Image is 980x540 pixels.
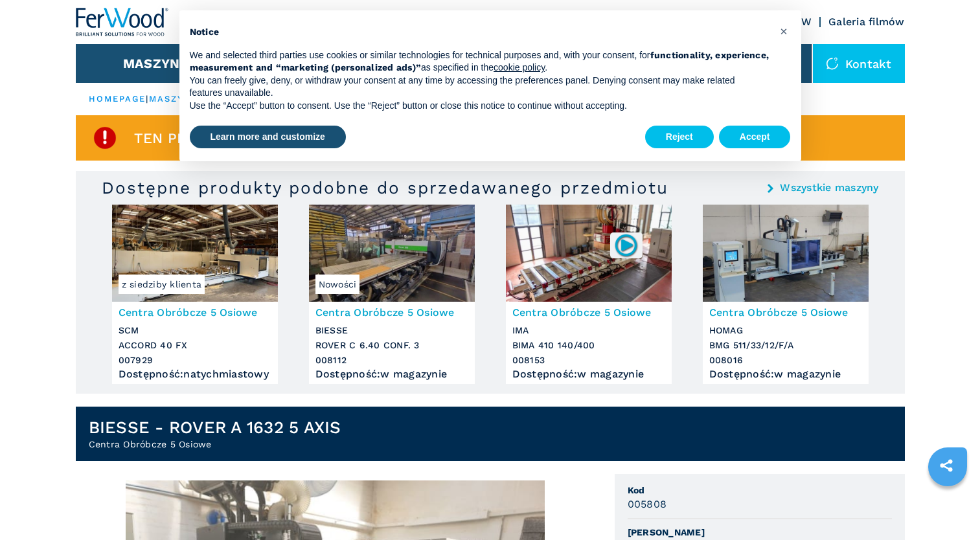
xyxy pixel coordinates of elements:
[309,205,475,384] a: Centra Obróbcze 5 Osiowe BIESSE ROVER C 6.40 CONF. 3NowościCentra Obróbcze 5 OsioweBIESSEROVER C ...
[494,62,545,73] a: cookie policy
[123,56,188,71] button: Maszyny
[780,183,878,193] a: Wszystkie maszyny
[826,57,839,70] img: Kontakt
[703,205,869,384] a: Centra Obróbcze 5 Osiowe HOMAG BMG 511/33/12/F/ACentra Obróbcze 5 OsioweHOMAGBMG 511/33/12/F/A008...
[780,23,788,39] span: ×
[315,275,360,294] span: Nowości
[709,305,862,320] h3: Centra Obróbcze 5 Osiowe
[119,275,205,294] span: z siedziby klienta
[512,323,665,368] h3: IMA BIMA 410 140/400 008153
[925,482,970,530] iframe: Chat
[112,205,278,384] a: Centra Obróbcze 5 Osiowe SCM ACCORD 40 FXz siedziby klientaCentra Obróbcze 5 OsioweSCMACCORD 40 F...
[76,8,169,36] img: Ferwood
[309,205,475,302] img: Centra Obróbcze 5 Osiowe BIESSE ROVER C 6.40 CONF. 3
[89,438,341,451] h2: Centra Obróbcze 5 Osiowe
[506,205,672,302] img: Centra Obróbcze 5 Osiowe IMA BIMA 410 140/400
[613,232,639,258] img: 008153
[512,305,665,320] h3: Centra Obróbcze 5 Osiowe
[149,94,199,104] a: maszyny
[89,417,341,438] h1: BIESSE - ROVER A 1632 5 AXIS
[315,371,468,377] div: Dostępność : w magazynie
[112,205,278,302] img: Centra Obróbcze 5 Osiowe SCM ACCORD 40 FX
[828,16,905,28] a: Galeria filmów
[930,449,963,482] a: sharethis
[774,21,795,41] button: Close this notice
[315,323,468,368] h3: BIESSE ROVER C 6.40 CONF. 3 008112
[512,371,665,377] div: Dostępność : w magazynie
[190,74,770,100] p: You can freely give, deny, or withdraw your consent at any time by accessing the preferences pane...
[119,305,271,320] h3: Centra Obróbcze 5 Osiowe
[190,49,770,74] p: We and selected third parties use cookies or similar technologies for technical purposes and, wit...
[703,205,869,302] img: Centra Obróbcze 5 Osiowe HOMAG BMG 511/33/12/F/A
[315,305,468,320] h3: Centra Obróbcze 5 Osiowe
[645,126,714,149] button: Reject
[190,50,769,73] strong: functionality, experience, measurement and “marketing (personalized ads)”
[628,484,892,497] span: Kod
[628,497,667,512] h3: 005808
[709,323,862,368] h3: HOMAG BMG 511/33/12/F/A 008016
[92,125,118,151] img: SoldProduct
[628,526,892,539] span: [PERSON_NAME]
[719,126,791,149] button: Accept
[102,177,668,198] h3: Dostępne produkty podobne do sprzedawanego przedmiotu
[134,131,415,146] span: Ten przedmiot jest już sprzedany
[813,44,905,83] div: Kontakt
[146,94,148,104] span: |
[119,323,271,368] h3: SCM ACCORD 40 FX 007929
[190,100,770,113] p: Use the “Accept” button to consent. Use the “Reject” button or close this notice to continue with...
[709,371,862,377] div: Dostępność : w magazynie
[89,94,146,104] a: HOMEPAGE
[190,126,346,149] button: Learn more and customize
[506,205,672,384] a: Centra Obróbcze 5 Osiowe IMA BIMA 410 140/400008153Centra Obróbcze 5 OsioweIMABIMA 410 140/400008...
[190,26,770,39] h2: Notice
[119,371,271,377] div: Dostępność : natychmiastowy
